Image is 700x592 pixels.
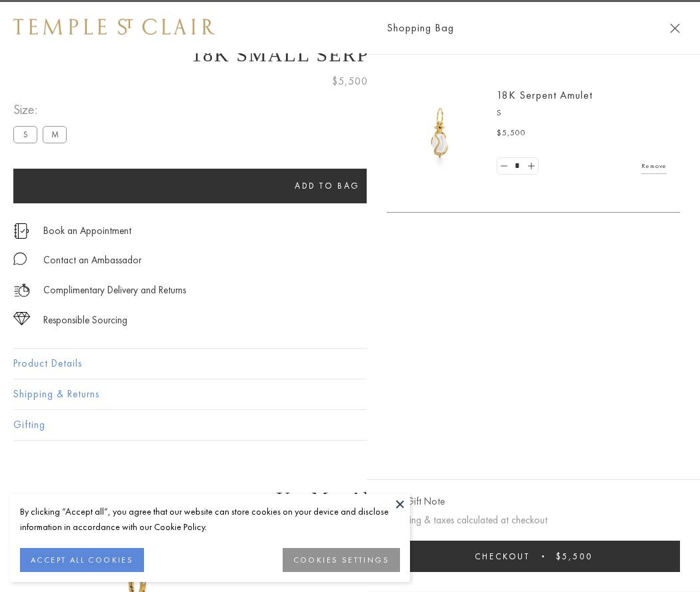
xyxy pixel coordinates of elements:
div: By clicking “Accept all”, you agree that our website can store cookies on your device and disclos... [20,504,400,535]
div: Contact an Ambassador [43,252,141,269]
a: Book an Appointment [43,223,131,238]
h3: You May Also Like [33,488,667,509]
h1: 18K Small Serpent Amulet [13,43,687,66]
span: Add to bag [295,180,360,191]
a: Set quantity to 2 [524,158,537,175]
img: icon_delivery.svg [13,282,30,299]
button: Gifting [13,410,687,440]
button: Add to bag [13,169,641,203]
button: Shipping & Returns [13,379,687,409]
p: S [497,107,667,120]
label: M [43,126,67,143]
span: $5,500 [497,127,526,140]
img: Temple St. Clair [13,19,215,35]
p: Shipping & taxes calculated at checkout [387,512,680,529]
button: Product Details [13,349,687,379]
button: Add Gift Note [387,493,445,510]
span: $5,500 [556,551,593,562]
button: Checkout $5,500 [387,541,680,572]
span: Shopping Bag [387,19,454,37]
img: P51836-E11SERPPV [400,93,480,173]
a: 18K Serpent Amulet [497,88,593,102]
button: Close Shopping Bag [670,23,680,33]
img: icon_appointment.svg [13,223,29,239]
div: Responsible Sourcing [43,312,127,329]
span: $5,500 [332,73,368,90]
button: COOKIES SETTINGS [283,548,400,572]
p: Complimentary Delivery and Returns [43,282,186,299]
span: Checkout [475,551,530,562]
img: icon_sourcing.svg [13,312,30,325]
a: Remove [641,159,667,173]
img: MessageIcon-01_2.svg [13,252,27,265]
label: S [13,126,37,143]
span: Size: [13,99,72,121]
button: ACCEPT ALL COOKIES [20,548,144,572]
a: Set quantity to 0 [497,158,511,175]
